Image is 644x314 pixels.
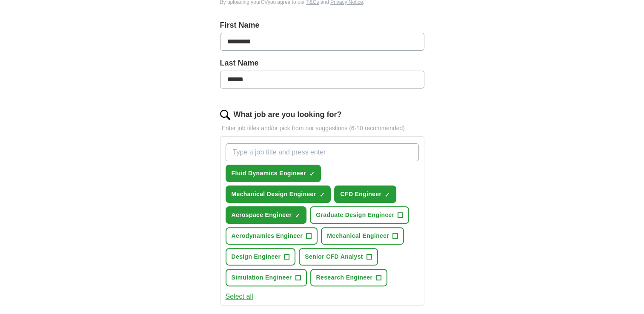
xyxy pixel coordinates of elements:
button: Aerospace Engineer✓ [226,206,307,224]
span: ✓ [319,191,324,198]
label: First Name [220,20,424,31]
span: Senior CFD Analyst [305,252,363,261]
button: Aerodynamics Engineer [226,227,318,245]
span: Design Engineer [232,252,281,261]
label: Last Name [220,57,424,69]
span: Mechanical Design Engineer [232,190,316,199]
label: What job are you looking for? [234,109,342,120]
span: ✓ [295,212,300,219]
span: Aerospace Engineer [232,211,292,220]
span: Simulation Engineer [232,273,292,282]
span: Mechanical Engineer [327,231,389,240]
span: Graduate Design Engineer [316,211,394,220]
button: Select all [226,291,253,302]
span: Research Engineer [316,273,373,282]
button: Simulation Engineer [226,269,307,286]
button: Research Engineer [310,269,388,286]
img: search.png [220,110,230,120]
button: Mechanical Engineer [321,227,404,245]
span: ✓ [309,171,315,177]
button: Graduate Design Engineer [310,206,409,224]
button: Mechanical Design Engineer✓ [226,186,331,203]
span: Fluid Dynamics Engineer [232,169,306,178]
button: Design Engineer [226,248,296,265]
span: ✓ [385,191,390,198]
button: Senior CFD Analyst [299,248,378,265]
span: Aerodynamics Engineer [232,231,303,240]
input: Type a job title and press enter [226,143,419,161]
p: Enter job titles and/or pick from our suggestions (6-10 recommended) [220,124,424,133]
button: Fluid Dynamics Engineer✓ [226,165,321,182]
span: CFD Engineer [340,190,381,199]
button: CFD Engineer✓ [334,186,396,203]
